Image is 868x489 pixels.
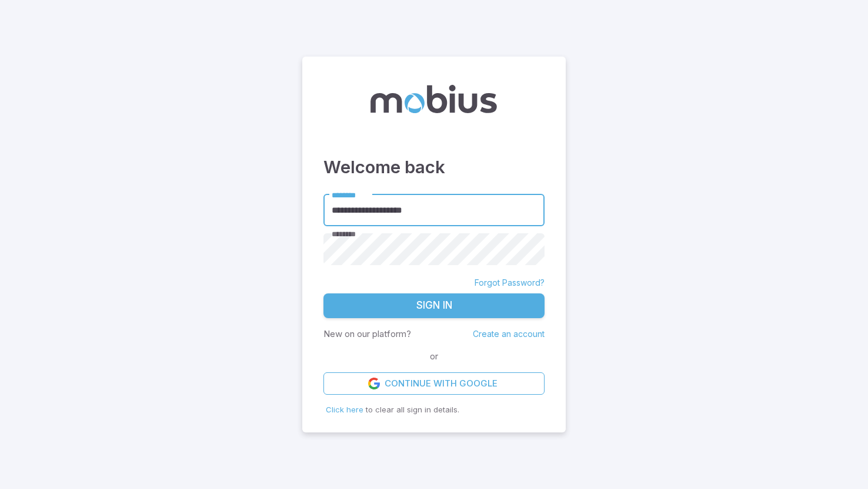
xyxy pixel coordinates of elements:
span: or [427,350,441,363]
button: Sign In [323,293,545,318]
p: New on our platform? [323,328,411,341]
h3: Welcome back [323,154,545,180]
a: Forgot Password? [475,277,545,289]
span: Click here [326,405,363,414]
a: Create an account [473,329,545,339]
a: Continue with Google [323,372,545,395]
p: to clear all sign in details. [326,404,542,416]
